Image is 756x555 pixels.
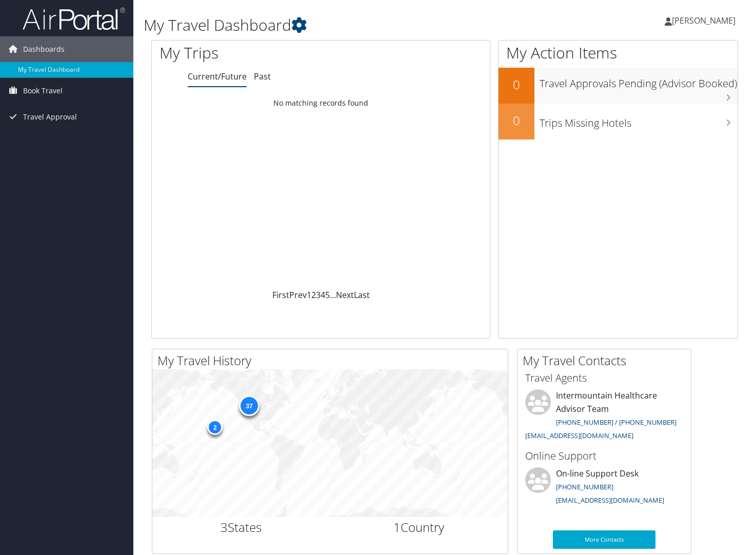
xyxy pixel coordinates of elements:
h2: My Travel Contacts [523,352,691,369]
a: 4 [321,289,325,301]
li: Intermountain Healthcare Advisor Team [520,389,688,444]
a: [EMAIL_ADDRESS][DOMAIN_NAME] [525,431,633,440]
span: 1 [393,519,401,536]
a: 0Travel Approvals Pending (Advisor Booked) [499,68,738,104]
span: Book Travel [23,78,63,104]
a: Prev [289,289,307,301]
a: 5 [325,289,330,301]
span: Travel Approval [23,104,77,130]
h2: States [160,519,323,536]
a: Past [254,71,271,82]
span: … [330,289,336,301]
a: 2 [311,289,316,301]
a: Last [354,289,370,301]
a: [EMAIL_ADDRESS][DOMAIN_NAME] [556,495,664,505]
h3: Travel Agents [525,371,683,385]
h2: 0 [499,76,534,93]
a: Current/Future [188,71,247,82]
h1: My Action Items [499,42,738,64]
a: Next [336,289,354,301]
a: 1 [307,289,311,301]
div: 37 [238,395,259,415]
a: [PERSON_NAME] [665,5,746,36]
a: [PHONE_NUMBER] / [PHONE_NUMBER] [556,418,677,427]
a: 0Trips Missing Hotels [499,104,738,140]
span: 3 [221,519,228,536]
img: airportal-logo.png [23,7,125,31]
a: [PHONE_NUMBER] [556,482,613,491]
a: 3 [316,289,321,301]
a: More Contacts [553,530,655,549]
h2: My Travel History [157,352,508,369]
h3: Online Support [525,449,683,463]
h2: 0 [499,112,534,129]
div: 2 [207,420,223,435]
a: First [272,289,289,301]
h1: My Travel Dashboard [144,14,545,36]
td: No matching records found [152,94,490,112]
h3: Travel Approvals Pending (Advisor Booked) [540,71,738,91]
h1: My Trips [160,42,341,64]
span: Dashboards [23,36,65,62]
span: [PERSON_NAME] [672,15,735,26]
li: On-line Support Desk [520,467,688,509]
h2: Country [338,519,501,536]
h3: Trips Missing Hotels [540,111,738,130]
